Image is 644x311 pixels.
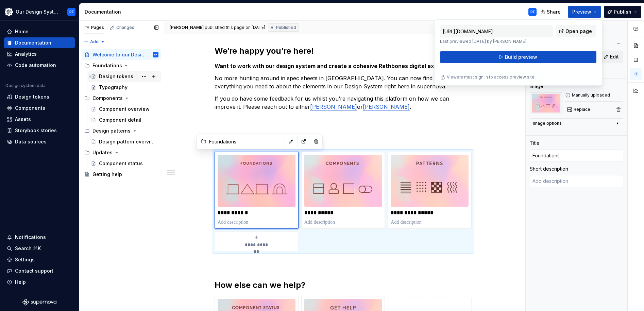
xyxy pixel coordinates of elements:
a: Open page [556,25,596,37]
button: Contact support [4,265,75,276]
h2: We’re happy you’re here! [215,46,472,56]
div: Pages [84,25,104,30]
span: Share [547,8,561,15]
div: Image options [533,121,562,126]
div: Updates [82,147,161,158]
div: Components [15,105,45,111]
div: Help [15,279,26,286]
h2: Explore the Design System [215,136,472,146]
div: Notifications [15,234,46,241]
button: Search ⌘K [4,243,75,254]
span: Build preview [505,54,537,61]
div: Design patterns [82,125,161,136]
a: Documentation [4,37,75,48]
div: Foundations [82,60,161,71]
button: Replace [565,105,593,114]
div: Design tokens [99,73,133,80]
a: Code automation [4,60,75,71]
a: Typography [88,82,161,93]
a: Home [4,26,75,37]
div: RF [69,9,74,15]
img: 344848e3-ec3d-4aa0-b708-b8ed6430a7e0.png [5,8,13,16]
p: No more hunting around in spec sheets in [GEOGRAPHIC_DATA]. You can now find out everything you n... [215,74,472,90]
a: Design pattern overview [88,136,161,147]
button: Add [82,37,107,47]
div: Image [530,83,543,90]
div: Documentation [15,39,51,46]
span: Preview [572,8,591,15]
div: Typography [99,84,128,91]
span: Open page [565,28,592,35]
span: Publish [614,8,631,15]
div: Code automation [15,62,56,69]
div: Data sources [15,138,47,145]
button: Help [4,277,75,288]
div: Title [530,140,540,146]
span: Add [90,39,99,45]
div: RF [530,9,535,15]
span: Replace [574,107,590,112]
p: If you do have some feedback for us whilst you’re navigating this platform on how we can improve ... [215,94,472,111]
div: Short description [530,166,568,172]
div: published this page on [DATE] [205,25,265,30]
a: Welcome to our Design SystemRF [82,49,161,60]
a: Analytics [4,49,75,59]
img: c99ae5f3-5003-46ed-9d76-d973087024d3.png [391,155,469,207]
button: Image options [533,121,620,129]
strong: Want to work with our design system and create a cohesive Rathbones digital experience? [215,63,461,69]
a: Components [4,103,75,114]
img: 28851f83-1d59-4476-b3f4-dd4810373399.png [530,92,562,114]
div: Component detail [99,117,141,123]
div: Manually uploaded [565,92,623,98]
p: Last previewed [DATE] by [PERSON_NAME]. [440,39,553,44]
div: Design tokens [15,93,49,100]
div: Settings [15,256,35,263]
a: Settings [4,254,75,265]
button: Edit [600,51,623,63]
div: Contact support [15,267,53,274]
div: Components [82,93,161,104]
div: Page tree [82,49,161,180]
div: Getting help [92,171,122,178]
a: Design tokens [4,91,75,102]
div: Component status [99,160,143,167]
a: Storybook stories [4,125,75,136]
div: Design system data [5,83,46,88]
button: Build preview [440,51,596,63]
div: Component overview [99,106,150,113]
a: Component overview [88,104,161,115]
div: Foundations [92,62,122,69]
img: 02e4ba82-ce06-4340-9cf8-67a25111b812.png [304,155,382,207]
a: [PERSON_NAME] [310,103,357,110]
button: Share [537,6,565,18]
div: Home [15,28,29,35]
span: [PERSON_NAME] [170,25,204,30]
a: Design tokens [88,71,161,82]
a: Getting help [82,169,161,180]
button: Preview [568,6,601,18]
button: Publish [604,6,641,18]
button: Our Design SystemRF [1,4,78,19]
div: Design patterns [92,127,131,134]
svg: Supernova Logo [22,299,56,306]
a: Component status [88,158,161,169]
div: Components [92,95,123,102]
div: Analytics [15,51,37,57]
a: Data sources [4,136,75,147]
div: Updates [92,149,113,156]
h2: How else can we help? [215,280,472,291]
img: 28851f83-1d59-4476-b3f4-dd4810373399.png [218,155,295,207]
div: Storybook stories [15,127,57,134]
div: Our Design System [16,8,59,15]
p: Viewers must sign in to access preview site. [447,74,536,80]
div: Search ⌘K [15,245,41,252]
div: Changes [116,25,134,30]
span: Edit [610,53,619,60]
a: Assets [4,114,75,125]
a: Component detail [88,115,161,125]
input: Add title [530,149,623,161]
span: Published [276,25,296,30]
a: [PERSON_NAME] [363,103,410,110]
button: Notifications [4,232,75,243]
